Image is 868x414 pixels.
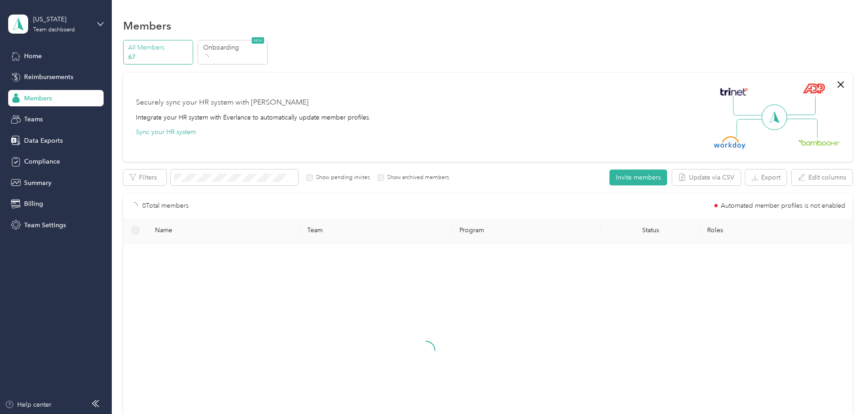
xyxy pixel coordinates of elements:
div: [US_STATE] [33,15,90,24]
div: Team dashboard [33,27,75,33]
th: Name [148,218,300,243]
div: Integrate your HR system with Everlance to automatically update member profiles. [136,113,371,122]
span: Summary [24,178,51,188]
img: Line Left Up [733,96,765,116]
button: Sync your HR system [136,127,196,137]
p: Onboarding [203,43,265,52]
th: Program [452,218,601,243]
button: Edit columns [792,170,853,185]
button: Filters [123,170,166,185]
img: ADP [803,83,825,94]
button: Help center [5,400,51,409]
img: Workday [714,136,746,149]
button: Update via CSV [672,170,741,185]
p: 0 Total members [142,201,189,211]
span: Team Settings [24,220,66,230]
img: Trinet [718,85,750,98]
h1: Members [123,21,171,30]
th: Roles [700,218,852,243]
label: Show archived members [384,174,449,182]
span: Compliance [24,157,60,166]
p: All Members [128,43,190,52]
button: Export [745,170,787,185]
button: Invite members [609,170,667,185]
th: Status [601,218,700,243]
span: Billing [24,199,43,209]
iframe: Everlance-gr Chat Button Frame [817,363,868,414]
span: NEW [252,37,264,44]
div: Securely sync your HR system with [PERSON_NAME] [136,97,309,108]
span: Data Exports [24,136,63,145]
img: Line Right Up [784,96,816,115]
img: BambooHR [798,139,840,145]
img: Line Left Down [736,119,768,137]
span: Members [24,94,52,103]
img: Line Right Down [786,119,818,138]
label: Show pending invites [313,174,370,182]
p: 67 [128,52,190,62]
span: Home [24,51,42,61]
span: Name [155,226,293,234]
span: Teams [24,115,43,124]
span: Reimbursements [24,72,73,82]
th: Team [300,218,452,243]
span: Automated member profiles is not enabled [721,203,845,209]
